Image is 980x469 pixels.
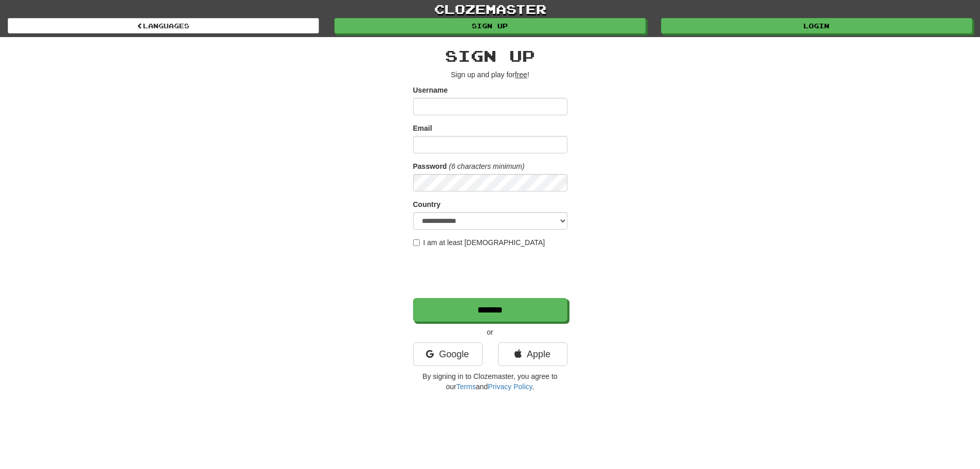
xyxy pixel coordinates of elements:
[8,18,319,33] a: Languages
[413,371,567,392] p: By signing in to Clozemaster, you agree to our and .
[449,162,525,170] em: (6 characters minimum)
[413,327,567,337] p: or
[413,123,432,133] label: Email
[413,47,567,64] h2: Sign up
[413,237,545,248] label: I am at least [DEMOGRAPHIC_DATA]
[456,383,476,391] a: Terms
[413,85,448,95] label: Username
[413,70,567,80] p: Sign up and play for !
[413,161,447,171] label: Password
[413,342,483,366] a: Google
[488,383,532,391] a: Privacy Policy
[661,18,972,33] a: Login
[498,342,567,366] a: Apple
[413,253,569,293] iframe: reCAPTCHA
[413,199,441,210] label: Country
[515,71,527,79] u: free
[413,239,420,246] input: I am at least [DEMOGRAPHIC_DATA]
[334,18,646,33] a: Sign up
